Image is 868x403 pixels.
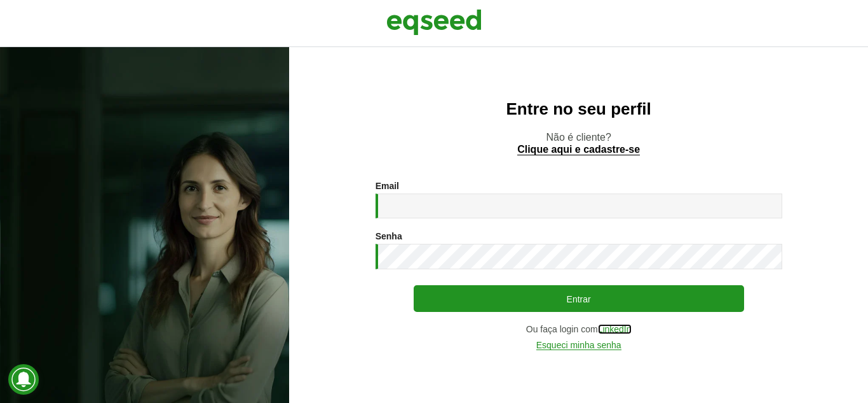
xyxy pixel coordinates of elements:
[376,232,402,241] label: Senha
[315,131,843,155] p: Não é cliente?
[376,181,399,190] label: Email
[598,325,632,334] a: LinkedIn
[536,341,621,350] a: Esqueci minha senha
[315,100,843,118] h2: Entre no seu perfil
[517,145,640,155] a: Clique aqui e cadastre-se
[386,6,482,38] img: EqSeed Logo
[376,325,782,334] div: Ou faça login com
[414,285,744,312] button: Entrar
